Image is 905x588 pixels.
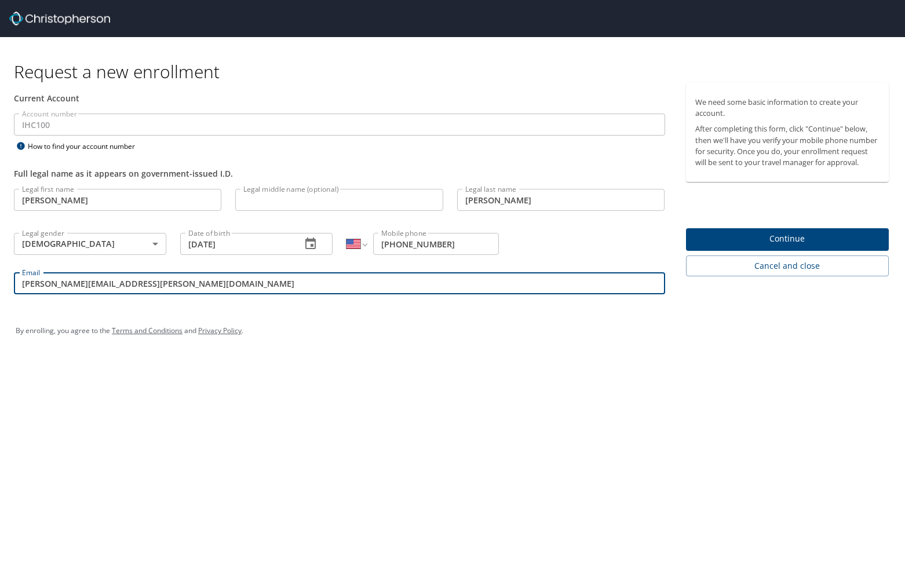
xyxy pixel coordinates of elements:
div: How to find your account number [14,139,159,154]
a: Terms and Conditions [112,326,183,335]
div: Current Account [14,92,665,104]
h1: Request a new enrollment [14,60,898,83]
div: By enrolling, you agree to the and . [16,316,889,345]
p: We need some basic information to create your account. [695,97,880,119]
div: [DEMOGRAPHIC_DATA] [14,233,166,255]
button: Continue [686,228,889,251]
button: Cancel and close [686,255,889,277]
span: Continue [695,232,880,246]
input: MM/DD/YYYY [180,233,292,255]
div: Full legal name as it appears on government-issued I.D. [14,167,665,180]
input: Enter phone number [373,233,499,255]
a: Privacy Policy [198,326,242,335]
span: Cancel and close [695,259,880,273]
img: cbt logo [9,12,110,25]
p: After completing this form, click "Continue" below, then we'll have you verify your mobile phone ... [695,123,880,168]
